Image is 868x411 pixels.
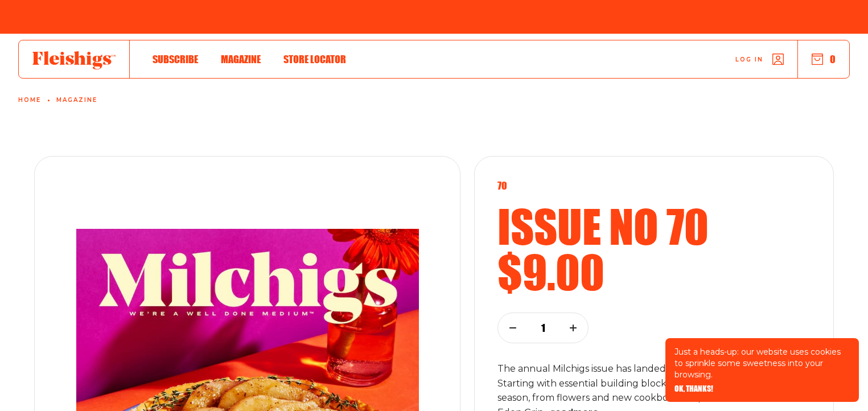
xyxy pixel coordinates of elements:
[18,97,41,104] a: Home
[153,51,198,67] a: Subscribe
[812,53,836,65] button: 0
[497,203,811,249] h2: Issue no 70
[283,53,346,65] span: Store locator
[497,179,811,192] p: 70
[497,249,811,294] h2: $9.00
[283,51,346,67] a: Store locator
[536,322,550,334] p: 1
[56,97,97,104] a: Magazine
[735,55,763,64] span: Log in
[674,385,713,393] button: OK, THANKS!
[735,54,784,65] a: Log in
[674,346,850,380] p: Just a heads-up: our website uses cookies to sprinkle some sweetness into your browsing.
[221,51,261,67] a: Magazine
[221,53,261,65] span: Magazine
[153,53,198,65] span: Subscribe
